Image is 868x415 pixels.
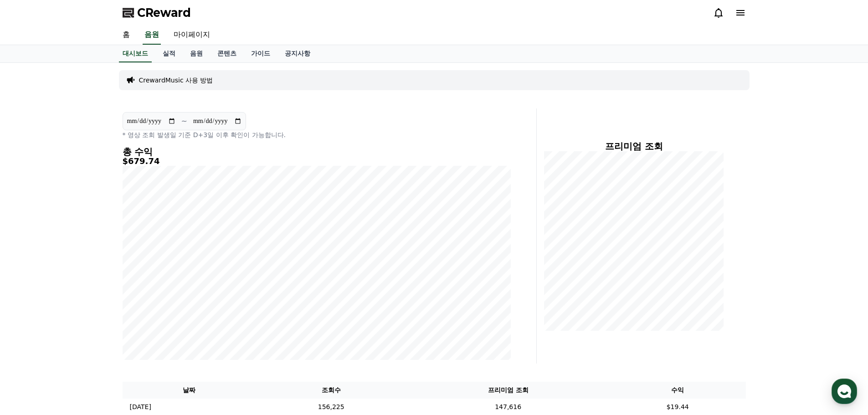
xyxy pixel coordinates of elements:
[610,382,746,399] th: 수익
[406,382,610,399] th: 프리미엄 조회
[277,45,318,62] a: 공지사항
[130,402,151,412] p: [DATE]
[544,141,724,151] h4: 프리미엄 조회
[181,116,187,127] p: ~
[139,76,213,85] a: CrewardMusic 사용 방법
[256,382,406,399] th: 조회수
[155,45,183,62] a: 실적
[244,45,277,62] a: 가이드
[183,45,210,62] a: 음원
[210,45,244,62] a: 콘텐츠
[119,45,152,62] a: 대시보드
[115,26,137,45] a: 홈
[123,147,511,157] h4: 총 수익
[123,5,191,20] a: CReward
[143,26,161,45] a: 음원
[123,382,256,399] th: 날짜
[166,26,217,45] a: 마이페이지
[123,157,511,166] h5: $679.74
[123,130,511,139] p: * 영상 조회 발생일 기준 D+3일 이후 확인이 가능합니다.
[137,5,191,20] span: CReward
